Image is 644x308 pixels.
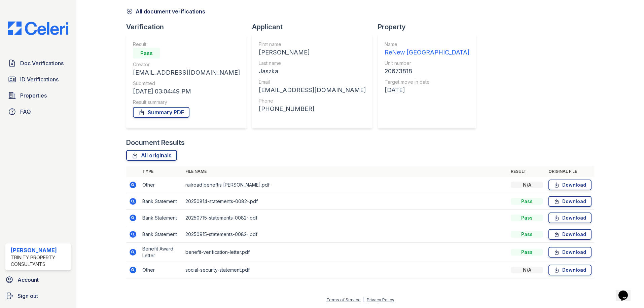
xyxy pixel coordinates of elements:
span: Account [17,276,39,284]
td: benefit-verification-letter.pdf [183,243,508,262]
a: ID Verifications [5,73,71,86]
span: Sign out [17,292,38,300]
a: FAQ [5,105,71,118]
div: Unit number [385,60,469,67]
div: Result summary [133,99,240,106]
div: 20673818 [385,67,469,76]
td: Other [140,177,183,193]
div: Jaszka [259,67,366,76]
td: 20250915-statements-0082-.pdf [183,226,508,243]
div: [EMAIL_ADDRESS][DOMAIN_NAME] [133,68,240,77]
td: 20250814-statements-0082-.pdf [183,193,508,210]
a: Download [548,180,592,190]
td: 20250715-statements-0082-.pdf [183,210,508,226]
div: Submitted [133,80,240,87]
a: Privacy Policy [367,297,394,302]
a: Properties [5,89,71,102]
td: Other [140,262,183,278]
div: [PERSON_NAME] [259,48,366,57]
div: Creator [133,61,240,68]
div: [EMAIL_ADDRESS][DOMAIN_NAME] [259,85,366,95]
a: Download [548,247,592,258]
a: Sign out [3,289,74,303]
div: First name [259,41,366,48]
div: N/A [511,182,543,188]
th: File name [183,166,508,177]
iframe: chat widget [616,281,637,301]
td: railroad beneftis [PERSON_NAME].pdf [183,177,508,193]
div: Verification [126,22,252,32]
div: ReNew [GEOGRAPHIC_DATA] [385,48,469,57]
td: Bank Statement [140,210,183,226]
a: All document verifications [126,7,205,15]
a: Download [548,265,592,275]
td: Bank Statement [140,226,183,243]
div: Document Results [126,138,185,147]
a: Download [548,229,592,240]
span: ID Verifications [20,75,59,83]
a: Summary PDF [133,107,189,118]
div: Name [385,41,469,48]
div: Pass [511,198,543,205]
div: [DATE] 03:04:49 PM [133,87,240,96]
a: Name ReNew [GEOGRAPHIC_DATA] [385,41,469,57]
a: Doc Verifications [5,56,71,70]
img: CE_Logo_Blue-a8612792a0a2168367f1c8372b55b34899dd931a85d93a1a3d3e32e68fde9ad4.png [3,22,74,35]
th: Type [140,166,183,177]
div: | [363,297,364,302]
div: Pass [133,48,160,59]
div: Applicant [252,22,378,32]
td: social-security-statement.pdf [183,262,508,278]
div: N/A [511,267,543,273]
div: Result [133,41,240,48]
div: Trinity Property Consultants [11,254,68,268]
th: Original file [546,166,594,177]
a: Download [548,196,592,207]
td: Benefit Award Letter [140,243,183,262]
span: Doc Verifications [20,59,64,67]
div: Pass [511,249,543,256]
a: Download [548,213,592,223]
div: Pass [511,215,543,221]
div: Last name [259,60,366,67]
span: FAQ [20,108,31,116]
div: Property [378,22,481,32]
div: [DATE] [385,85,469,95]
th: Result [508,166,546,177]
div: Email [259,79,366,85]
a: Terms of Service [326,297,361,302]
div: Phone [259,98,366,104]
div: [PERSON_NAME] [11,246,68,254]
a: All originals [126,150,177,161]
div: Pass [511,231,543,238]
a: Account [3,273,74,286]
div: Target move in date [385,79,469,85]
div: [PHONE_NUMBER] [259,104,366,114]
td: Bank Statement [140,193,183,210]
span: Properties [20,91,47,100]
